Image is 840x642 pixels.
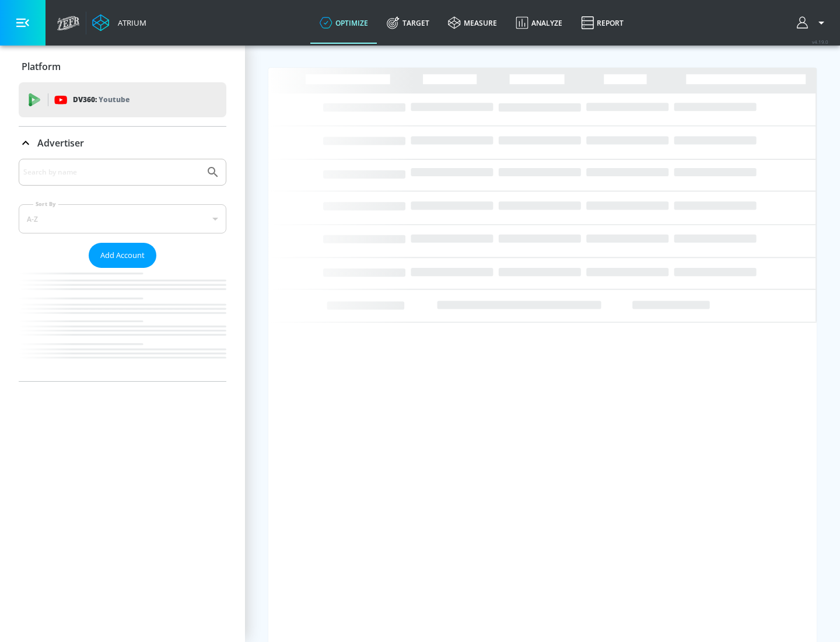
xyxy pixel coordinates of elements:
div: Advertiser [19,159,226,381]
button: Add Account [89,243,156,268]
a: Report [572,2,633,44]
a: measure [439,2,506,44]
p: DV360: [73,93,129,106]
span: Add Account [100,249,145,262]
p: Youtube [99,93,129,106]
a: Target [377,2,439,44]
div: Advertiser [19,127,226,159]
a: Analyze [506,2,572,44]
a: Atrium [92,14,146,32]
div: A-Z [19,204,226,233]
div: Atrium [113,18,146,28]
p: Advertiser [37,137,84,149]
nav: list of Advertiser [19,268,226,381]
div: Platform [19,50,226,83]
label: Sort By [33,200,58,208]
div: DV360: Youtube [19,82,226,117]
a: optimize [310,2,377,44]
p: Platform [22,60,61,73]
span: v 4.19.0 [812,39,828,45]
input: Search by name [23,165,200,180]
